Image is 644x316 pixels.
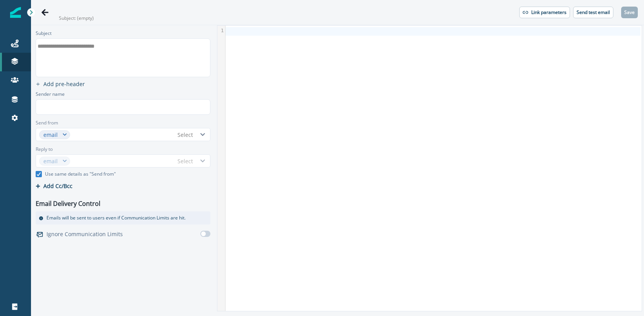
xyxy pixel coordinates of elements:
[36,182,72,190] button: Add Cc/Bcc
[36,199,100,208] p: Email Delivery Control
[36,30,52,38] p: Subject
[36,119,58,126] label: Send from
[177,131,193,139] div: Select
[33,80,88,88] button: add preheader
[573,7,613,18] button: Send test email
[46,214,186,221] p: Emails will be sent to users even if Communication Limits are hit.
[621,7,638,18] button: Save
[10,7,21,18] img: Inflection
[46,230,123,238] p: Ignore Communication Limits
[36,146,53,153] label: Reply to
[43,80,85,88] p: Add pre-header
[59,12,136,22] p: Subject: (empty)
[37,5,53,20] button: Go back
[43,131,59,139] div: email
[531,10,567,15] p: Link parameters
[624,10,635,15] p: Save
[45,171,116,178] p: Use same details as "Send from"
[36,91,65,99] p: Sender name
[217,27,225,34] div: 1
[519,7,570,18] button: Link parameters
[577,10,610,15] p: Send test email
